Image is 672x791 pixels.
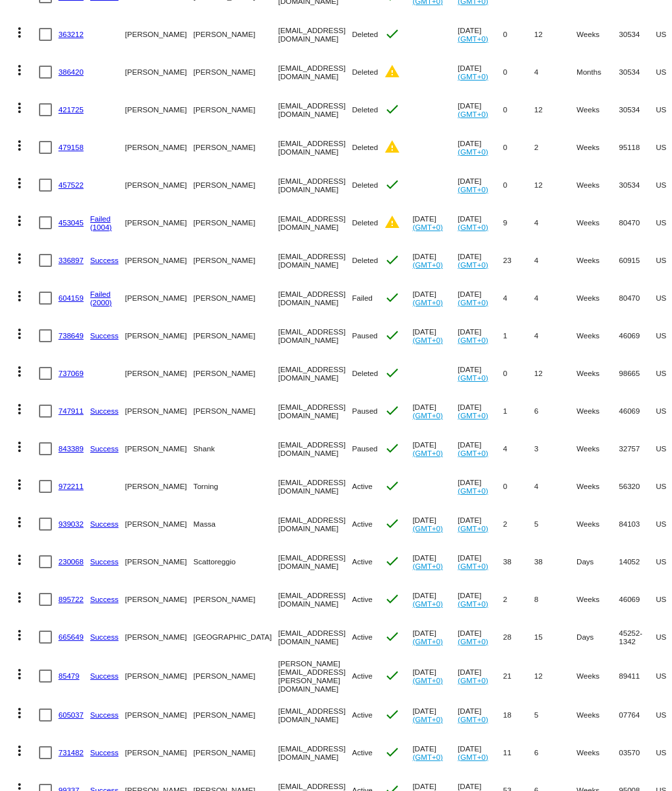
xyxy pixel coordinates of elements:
mat-cell: [PERSON_NAME] [125,317,193,355]
mat-cell: 2 [503,581,534,618]
mat-cell: [EMAIL_ADDRESS][DOMAIN_NAME] [279,696,353,734]
mat-cell: [EMAIL_ADDRESS][DOMAIN_NAME] [279,543,353,581]
mat-cell: 4 [503,279,534,317]
a: (GMT+0) [458,110,488,118]
span: Paused [352,444,377,453]
mat-cell: 46069 [619,581,656,618]
a: (GMT+0) [412,260,443,269]
mat-cell: Weeks [577,279,619,317]
mat-icon: check [384,440,400,456]
mat-cell: [DATE] [458,618,503,656]
a: Success [90,633,119,641]
span: Deleted [352,256,378,264]
mat-cell: [PERSON_NAME] [125,91,193,129]
mat-icon: more_vert [12,288,27,304]
mat-cell: [PERSON_NAME] [125,468,193,505]
mat-cell: [EMAIL_ADDRESS][DOMAIN_NAME] [279,204,353,242]
mat-icon: check [384,478,400,494]
mat-cell: Weeks [577,16,619,53]
mat-cell: 2 [534,129,577,166]
mat-cell: 28 [503,618,534,656]
mat-cell: [PERSON_NAME] [193,16,279,53]
mat-cell: Weeks [577,204,619,242]
a: (GMT+0) [458,676,488,684]
mat-icon: more_vert [12,175,27,191]
mat-cell: [EMAIL_ADDRESS][DOMAIN_NAME] [279,734,353,772]
mat-cell: [DATE] [412,656,458,696]
mat-icon: check [384,252,400,268]
span: Paused [352,331,377,340]
mat-cell: [PERSON_NAME] [193,53,279,91]
mat-icon: more_vert [12,213,27,229]
mat-cell: [PERSON_NAME] [125,618,193,656]
mat-cell: [PERSON_NAME] [193,317,279,355]
a: (GMT+0) [458,185,488,194]
a: 738649 [58,331,84,340]
mat-icon: more_vert [12,705,27,721]
mat-cell: [DATE] [412,242,458,279]
mat-cell: 0 [503,129,534,166]
mat-icon: more_vert [12,401,27,417]
mat-icon: more_vert [12,477,27,492]
mat-cell: [PERSON_NAME] [125,543,193,581]
mat-cell: [PERSON_NAME] [125,204,193,242]
mat-icon: more_vert [12,552,27,568]
mat-cell: Weeks [577,355,619,392]
mat-cell: 98665 [619,355,656,392]
mat-icon: warning [384,139,400,155]
mat-cell: 80470 [619,279,656,317]
mat-cell: [PERSON_NAME] [193,204,279,242]
mat-cell: [PERSON_NAME] [125,656,193,696]
mat-cell: [DATE] [458,317,503,355]
a: (GMT+0) [458,260,488,269]
mat-cell: [EMAIL_ADDRESS][DOMAIN_NAME] [279,279,353,317]
mat-cell: Months [577,53,619,91]
mat-icon: check [384,290,400,305]
mat-cell: [DATE] [412,317,458,355]
mat-cell: [DATE] [412,581,458,618]
mat-cell: 84103 [619,505,656,543]
mat-cell: [DATE] [412,204,458,242]
a: 665649 [58,633,84,641]
mat-cell: [DATE] [412,279,458,317]
mat-cell: 38 [503,543,534,581]
mat-cell: [PERSON_NAME] [125,392,193,430]
mat-cell: 46069 [619,317,656,355]
mat-cell: Days [577,543,619,581]
mat-cell: [DATE] [412,734,458,772]
a: 605037 [58,710,84,719]
mat-cell: 30534 [619,91,656,129]
mat-cell: [EMAIL_ADDRESS][DOMAIN_NAME] [279,505,353,543]
a: (GMT+0) [458,637,488,646]
mat-cell: [EMAIL_ADDRESS][DOMAIN_NAME] [279,242,353,279]
mat-cell: Torning [193,468,279,505]
mat-cell: [PERSON_NAME] [193,129,279,166]
a: 457522 [58,181,84,189]
mat-cell: [DATE] [458,392,503,430]
mat-cell: 1 [503,317,534,355]
mat-cell: Weeks [577,317,619,355]
a: (GMT+0) [412,524,443,533]
mat-cell: [EMAIL_ADDRESS][DOMAIN_NAME] [279,129,353,166]
a: (GMT+0) [458,599,488,608]
mat-cell: 56320 [619,468,656,505]
mat-icon: check [384,26,400,42]
mat-cell: [DATE] [458,734,503,772]
mat-icon: more_vert [12,138,27,153]
a: (GMT+0) [458,524,488,533]
mat-cell: [PERSON_NAME] [125,279,193,317]
mat-cell: 4 [534,204,577,242]
mat-cell: [DATE] [458,91,503,129]
mat-cell: [DATE] [458,505,503,543]
mat-cell: [PERSON_NAME] [125,242,193,279]
mat-cell: [EMAIL_ADDRESS][DOMAIN_NAME] [279,392,353,430]
mat-cell: [DATE] [458,468,503,505]
mat-cell: 2 [503,505,534,543]
a: 363212 [58,30,84,38]
mat-cell: 9 [503,204,534,242]
mat-cell: Weeks [577,129,619,166]
mat-cell: 0 [503,16,534,53]
mat-cell: [DATE] [412,505,458,543]
mat-cell: 21 [503,656,534,696]
mat-cell: 12 [534,91,577,129]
